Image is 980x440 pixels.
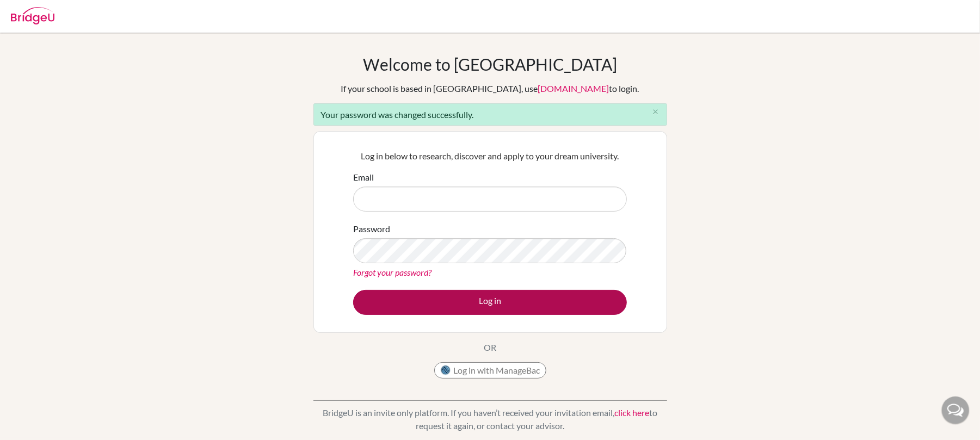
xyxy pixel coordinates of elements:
[353,171,374,184] label: Email
[353,290,627,315] button: Log in
[353,267,432,277] a: Forgot your password?
[353,150,627,163] p: Log in below to research, discover and apply to your dream university.
[651,108,660,116] i: close
[645,104,667,120] button: Close
[538,83,609,94] a: [DOMAIN_NAME]
[353,222,390,236] label: Password
[313,406,667,432] p: BridgeU is an invite only platform. If you haven’t received your invitation email, to request it ...
[434,362,546,379] button: Log in with ManageBac
[484,341,496,354] p: OR
[363,54,617,74] h1: Welcome to [GEOGRAPHIC_DATA]
[313,103,667,126] div: Your password was changed successfully.
[23,8,53,17] span: Ayuda
[341,82,639,95] div: If your school is based in [GEOGRAPHIC_DATA], use to login.
[11,7,54,24] img: Bridge-U
[614,407,649,418] a: click here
